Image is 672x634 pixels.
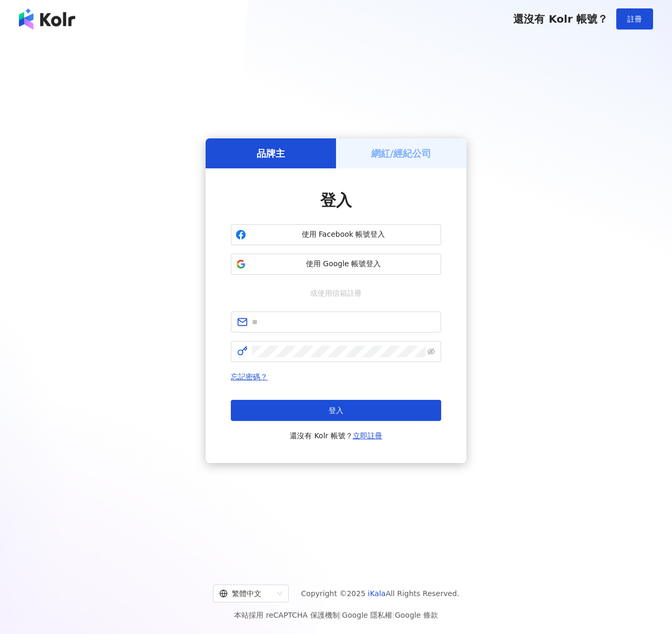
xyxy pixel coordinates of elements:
span: 登入 [320,191,352,209]
span: | [392,611,395,619]
span: 本站採用 reCAPTCHA 保護機制 [234,609,437,621]
span: 還沒有 Kolr 帳號？ [290,429,382,442]
button: 使用 Google 帳號登入 [231,254,441,275]
img: logo [19,8,75,29]
span: | [340,611,342,619]
span: 登入 [329,406,343,415]
h5: 品牌主 [257,147,285,160]
span: 或使用信箱註冊 [303,287,369,299]
span: 註冊 [627,15,642,23]
a: 立即註冊 [353,431,382,440]
a: iKala [368,589,386,598]
span: eye-invisible [427,348,435,355]
span: 還沒有 Kolr 帳號？ [513,13,608,25]
span: 使用 Google 帳號登入 [250,259,436,269]
button: 使用 Facebook 帳號登入 [231,224,441,245]
a: 忘記密碼？ [231,373,268,381]
div: 繁體中文 [219,585,273,602]
span: 使用 Facebook 帳號登入 [250,229,436,240]
a: Google 隱私權 [342,611,392,619]
a: Google 條款 [395,611,438,619]
button: 登入 [231,400,441,421]
span: Copyright © 2025 All Rights Reserved. [301,587,460,600]
h5: 網紅/經紀公司 [371,147,432,160]
button: 註冊 [616,8,653,29]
